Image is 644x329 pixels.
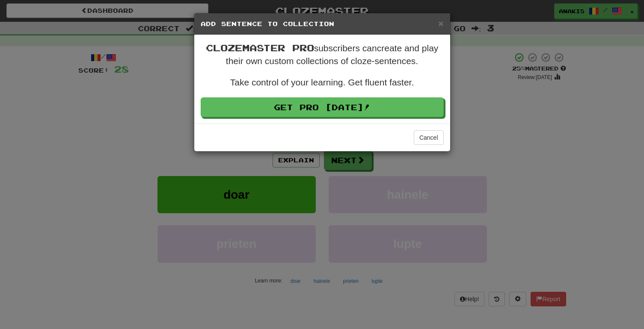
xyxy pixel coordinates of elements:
[201,76,444,89] p: Take control of your learning. Get fluent faster.
[438,18,443,28] span: ×
[201,20,444,28] h5: Add Sentence to Collection
[438,19,443,28] button: Close
[201,41,444,68] p: subscribers can create and play their own custom collections of cloze-sentences.
[414,130,444,145] button: Cancel
[201,97,444,117] a: Get Pro [DATE]!
[206,42,314,53] span: Clozemaster Pro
